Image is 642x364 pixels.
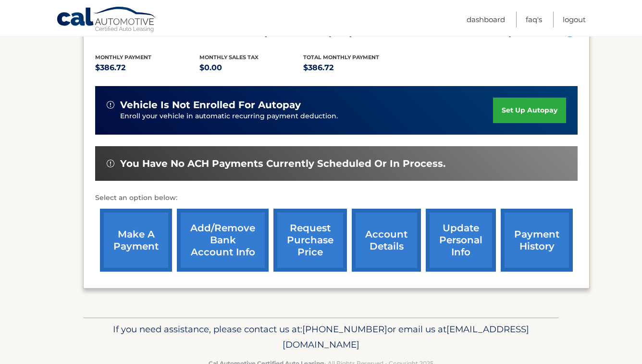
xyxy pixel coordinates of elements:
[303,54,379,61] span: Total Monthly Payment
[273,209,347,272] a: request purchase price
[303,61,407,75] p: $386.72
[352,209,421,272] a: account details
[199,61,304,75] p: $0.00
[107,160,114,167] img: alert-white.svg
[177,209,269,272] a: Add/Remove bank account info
[501,209,573,272] a: payment history
[89,322,553,352] p: If you need assistance, please contact us at: or email us at
[426,209,496,272] a: update personal info
[283,324,529,350] span: [EMAIL_ADDRESS][DOMAIN_NAME]
[120,99,301,111] span: vehicle is not enrolled for autopay
[120,111,493,122] p: Enroll your vehicle in automatic recurring payment deduction.
[95,192,578,204] p: Select an option below:
[95,54,151,61] span: Monthly Payment
[467,12,505,27] a: Dashboard
[95,61,199,75] p: $386.72
[100,209,172,272] a: make a payment
[302,324,387,335] span: [PHONE_NUMBER]
[120,158,445,170] span: You have no ACH payments currently scheduled or in process.
[563,12,586,27] a: Logout
[199,54,259,61] span: Monthly sales Tax
[107,101,114,109] img: alert-white.svg
[493,98,566,123] a: set up autopay
[526,12,542,27] a: FAQ's
[56,6,157,34] a: Cal Automotive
